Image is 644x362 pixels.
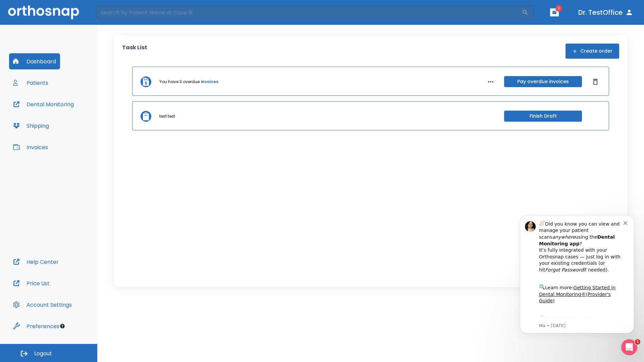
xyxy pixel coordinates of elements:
[201,79,218,85] a: invoices
[9,118,53,134] button: Shipping
[9,139,52,155] button: Invoices
[34,350,52,357] span: Logout
[159,79,200,85] p: You have 3 overdue
[9,53,60,69] button: Dashboard
[510,205,644,344] iframe: Intercom notifications message
[9,275,54,291] button: Price List
[96,6,522,19] input: Search by Patient Name or Case #
[122,44,147,59] p: Task List
[159,113,175,119] p: test test
[9,96,78,112] button: Dental Monitoring
[9,254,63,270] button: Help Center
[9,75,52,91] button: Patients
[9,318,63,334] button: Preferences
[59,323,65,329] div: Tooltip anchor
[635,339,640,345] span: 1
[8,5,79,19] img: Orthosnap
[621,339,637,355] iframe: Intercom live chat
[29,118,114,124] p: Message from Ma, sent 3w ago
[29,109,114,143] div: Download the app: | ​ Let us know if you need help getting started!
[504,76,582,87] button: Pay overdue invoices
[29,111,89,123] a: App Store
[555,5,562,12] span: 1
[576,6,636,18] button: Dr. TestOffice
[9,297,76,313] button: Account Settings
[566,44,619,59] button: Create order
[590,76,601,87] button: Dismiss
[114,14,119,20] button: Dismiss notification
[504,111,582,122] button: Finish Draft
